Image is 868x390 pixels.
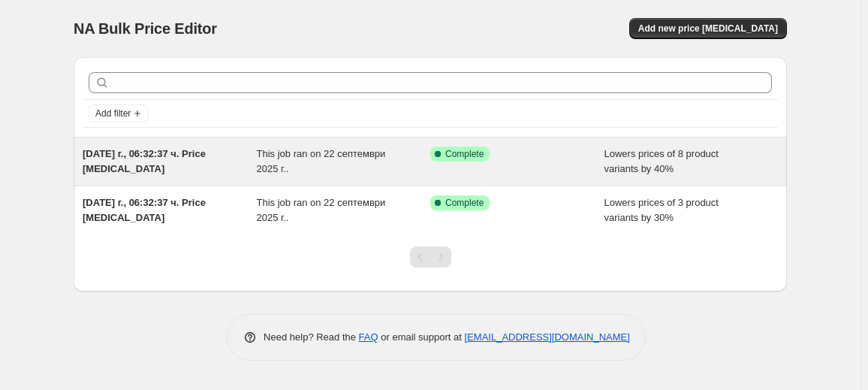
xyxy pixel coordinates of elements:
a: FAQ [359,331,378,343]
span: This job ran on 22 септември 2025 г.. [257,197,386,223]
span: Lowers prices of 3 product variants by 30% [604,197,719,223]
span: Add filter [95,107,131,119]
button: Add new price [MEDICAL_DATA] [629,18,787,39]
span: NA Bulk Price Editor [74,20,217,37]
span: Complete [445,197,484,209]
span: Need help? Read the [264,331,359,343]
a: [EMAIL_ADDRESS][DOMAIN_NAME] [465,331,630,343]
span: or email support at [378,331,465,343]
span: Add new price [MEDICAL_DATA] [638,23,778,35]
span: [DATE] г., 06:32:37 ч. Price [MEDICAL_DATA] [83,197,206,223]
span: Lowers prices of 8 product variants by 40% [604,148,719,174]
nav: Pagination [410,246,451,268]
span: [DATE] г., 06:32:37 ч. Price [MEDICAL_DATA] [83,148,206,174]
button: Add filter [89,104,149,122]
span: Complete [445,148,484,160]
span: This job ran on 22 септември 2025 г.. [257,148,386,174]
